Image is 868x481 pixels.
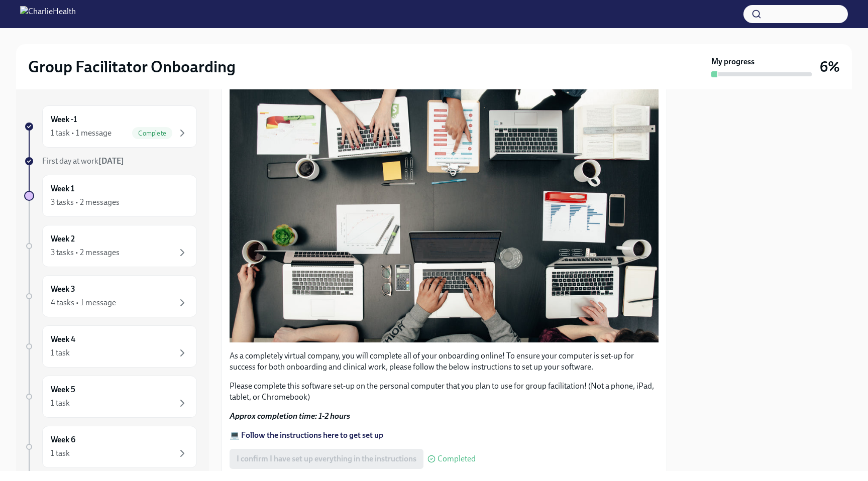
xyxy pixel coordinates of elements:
[51,334,75,345] h6: Week 4
[51,347,70,358] div: 1 task
[51,384,75,395] h6: Week 5
[24,105,197,148] a: Week -11 task • 1 messageComplete
[20,6,76,22] img: CharlieHealth
[132,130,172,137] span: Complete
[24,275,197,317] a: Week 34 tasks • 1 message
[24,325,197,368] a: Week 41 task
[230,381,659,403] p: Please complete this software set-up on the personal computer that you plan to use for group faci...
[51,448,70,459] div: 1 task
[230,411,350,421] strong: Approx completion time: 1-2 hours
[51,284,75,295] h6: Week 3
[51,398,70,409] div: 1 task
[24,156,197,167] a: First day at work[DATE]
[230,89,659,342] button: Zoom image
[24,225,197,267] a: Week 23 tasks • 2 messages
[438,455,476,463] span: Completed
[51,297,116,308] div: 4 tasks • 1 message
[711,56,754,67] strong: My progress
[230,430,383,440] a: 💻 Follow the instructions here to get set up
[24,175,197,217] a: Week 13 tasks • 2 messages
[51,247,120,258] div: 3 tasks • 2 messages
[51,434,75,445] h6: Week 6
[51,114,77,125] h6: Week -1
[28,57,236,77] h2: Group Facilitator Onboarding
[230,350,659,373] p: As a completely virtual company, you will complete all of your onboarding online! To ensure your ...
[820,58,840,76] h3: 6%
[98,156,124,166] strong: [DATE]
[51,197,120,208] div: 3 tasks • 2 messages
[42,156,124,166] span: First day at work
[24,376,197,418] a: Week 51 task
[51,233,75,245] h6: Week 2
[51,183,74,194] h6: Week 1
[51,128,112,139] div: 1 task • 1 message
[24,426,197,468] a: Week 61 task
